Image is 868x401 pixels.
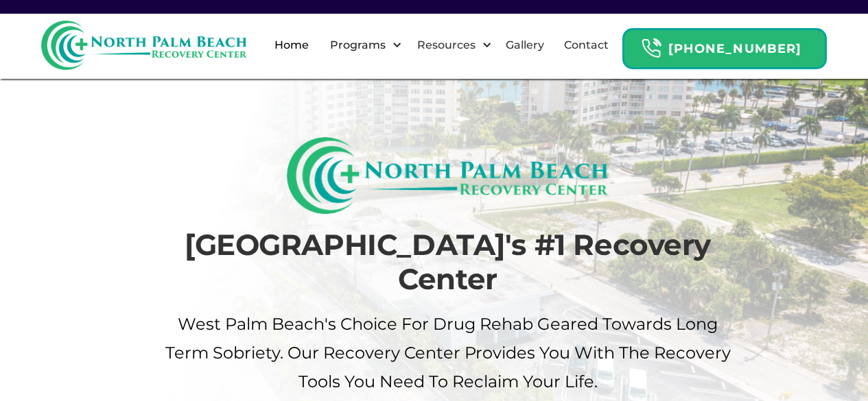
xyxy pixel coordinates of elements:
img: Header Calendar Icons [641,38,661,59]
div: Resources [414,37,479,53]
p: West palm beach's Choice For drug Rehab Geared Towards Long term sobriety. Our Recovery Center pr... [163,310,733,396]
a: Contact [556,23,617,67]
img: North Palm Beach Recovery Logo (Rectangle) [287,137,609,214]
a: Gallery [497,23,552,67]
div: Programs [318,23,406,67]
a: Home [266,23,317,67]
a: Header Calendar Icons[PHONE_NUMBER] [622,21,827,69]
div: Resources [406,23,495,67]
h1: [GEOGRAPHIC_DATA]'s #1 Recovery Center [163,228,733,297]
strong: [PHONE_NUMBER] [668,41,801,56]
div: Programs [327,37,389,53]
